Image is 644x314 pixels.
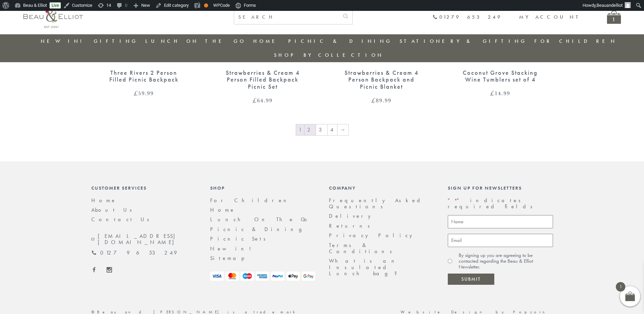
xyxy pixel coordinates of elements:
span: £ [371,96,376,104]
a: For Children [210,197,292,204]
a: Sitemap [210,255,254,262]
a: New in! [41,38,86,45]
input: Submit [448,274,494,285]
a: Page 4 [328,124,337,135]
a: Home [253,38,280,45]
a: Live [50,2,61,8]
a: Page 3 [316,124,327,135]
span: £ [253,96,257,104]
a: Picnic & Dining [288,38,392,45]
a: 01279 653 249 [91,250,177,256]
a: Frequently Asked Questions [329,197,424,210]
bdi: 64.99 [253,96,273,104]
span: Page 1 [296,124,304,135]
a: My account [519,14,583,20]
div: Strawberries & Cream 4 Person Backpack and Picnic Blanket [341,69,422,90]
nav: Product Pagination [91,124,553,137]
img: logo [23,5,83,28]
span: £ [490,89,495,97]
img: payment-logos.png [210,272,315,281]
a: Contact Us [91,216,154,223]
div: Customer Services [91,185,197,191]
a: 1 [607,11,621,24]
a: 01279 653 249 [433,14,502,20]
a: Privacy Policy [329,232,416,239]
div: Sign up for newsletters [448,185,553,191]
a: Home [210,206,235,213]
a: Delivery [329,212,374,220]
input: Name [448,215,553,228]
a: Stationery & Gifting [400,38,527,45]
label: By signing up you are agreeing to be contacted regarding the Beau & Elliot Newsletter. [459,252,553,270]
p: " " indicates required fields [448,197,553,210]
a: Shop by collection [274,52,384,58]
a: Gifting [94,38,138,45]
bdi: 14.99 [490,89,510,97]
div: Strawberries & Cream 4 Person Filled Backpack Picnic Set [222,69,303,90]
span: £ [134,89,138,97]
a: Home [91,197,116,204]
a: → [337,124,348,135]
a: Lunch On The Go [145,38,246,45]
a: [EMAIL_ADDRESS][DOMAIN_NAME] [91,233,197,246]
input: Email [448,234,553,247]
a: Picnic & Dining [210,226,309,233]
input: SEARCH [234,10,339,24]
div: Shop [210,185,315,191]
a: Picnic Sets [210,235,270,242]
div: Company [329,185,434,191]
div: Three Rivers 2 Person Filled Picnic Backpack [103,69,185,83]
bdi: 59.99 [134,89,154,97]
a: Page 2 [305,124,316,135]
a: For Children [534,38,617,45]
a: Lunch On The Go [210,216,311,223]
bdi: 89.99 [371,96,391,104]
span: Beauandelliot [596,3,623,8]
a: New in! [210,245,256,252]
span: 1 [616,282,625,292]
a: Returns [329,222,374,229]
div: Coconut Grove Stacking Wine Tumblers set of 4 [460,69,541,83]
div: OK [204,3,208,7]
a: What is an Insulated Lunch bag? [329,257,403,277]
a: Terms & Conditions [329,242,397,255]
a: About Us [91,206,136,213]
